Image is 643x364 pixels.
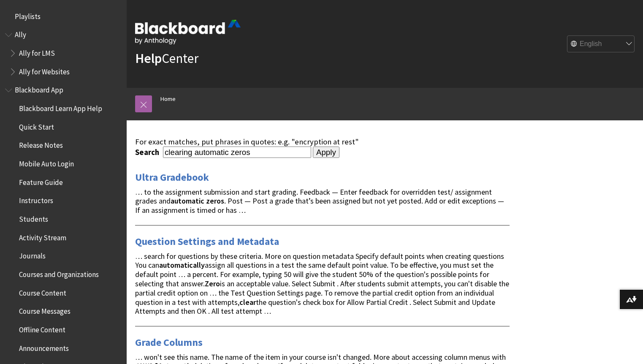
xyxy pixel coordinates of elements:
[567,35,635,52] select: Site Language Selector
[15,83,63,95] span: Blackboard App
[135,137,510,147] div: For exact matches, put phrases in quotes: e.g. "encryption at rest"
[313,147,339,158] input: Apply
[160,94,176,104] a: Home
[19,120,54,131] span: Quick Start
[159,260,205,270] strong: automatically
[135,251,509,316] span: … search for questions by these criteria. More on question metadata Specify default points when c...
[206,196,224,206] strong: zeros
[19,341,69,353] span: Announcements
[19,304,71,316] span: Course Messages
[135,50,198,67] a: HelpCenter
[239,297,256,307] strong: clear
[135,171,209,184] a: Ultra Gradebook
[19,46,55,57] span: Ally for LMS
[19,249,46,261] span: Journals
[135,147,161,157] label: Search
[15,9,41,21] span: Playlists
[15,28,26,39] span: Ally
[19,323,65,334] span: Offline Content
[19,157,74,168] span: Mobile Auto Login
[135,50,162,67] strong: Help
[135,187,504,215] span: … to the assignment submission and start grading. Feedback — Enter feedback for overridden test/ ...
[5,9,122,24] nav: Book outline for Playlists
[135,336,203,349] a: Grade Columns
[205,279,220,288] strong: Zero
[19,231,66,242] span: Activity Stream
[19,139,63,150] span: Release Notes
[19,65,70,76] span: Ally for Websites
[171,196,204,206] strong: automatic
[19,194,53,205] span: Instructors
[19,101,102,113] span: Blackboard Learn App Help
[19,267,99,279] span: Courses and Organizations
[19,286,66,297] span: Course Content
[135,235,279,248] a: Question Settings and Metadata
[5,28,122,79] nav: Book outline for Anthology Ally Help
[19,212,48,223] span: Students
[135,20,241,44] img: Blackboard by Anthology
[19,175,63,187] span: Feature Guide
